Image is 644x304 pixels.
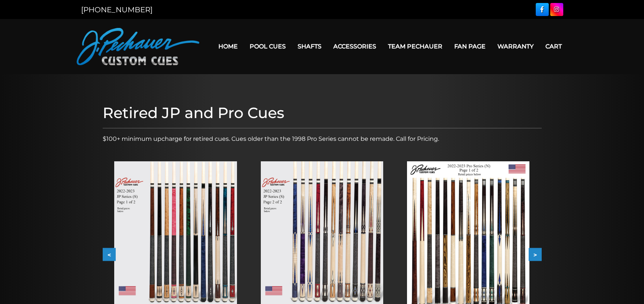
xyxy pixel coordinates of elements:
h1: Retired JP and Pro Cues [103,104,542,122]
a: Pool Cues [244,37,292,56]
a: [PHONE_NUMBER] [81,5,153,14]
a: Cart [539,37,568,56]
img: Pechauer Custom Cues [77,28,199,65]
a: Team Pechauer [382,37,448,56]
button: < [103,248,116,261]
p: $100+ minimum upcharge for retired cues. Cues older than the 1998 Pro Series cannot be remade. Ca... [103,134,542,143]
div: Carousel Navigation [103,248,542,261]
a: Shafts [292,37,327,56]
a: Home [212,37,244,56]
a: Fan Page [448,37,491,56]
a: Warranty [491,37,539,56]
a: Accessories [327,37,382,56]
button: > [529,248,542,261]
